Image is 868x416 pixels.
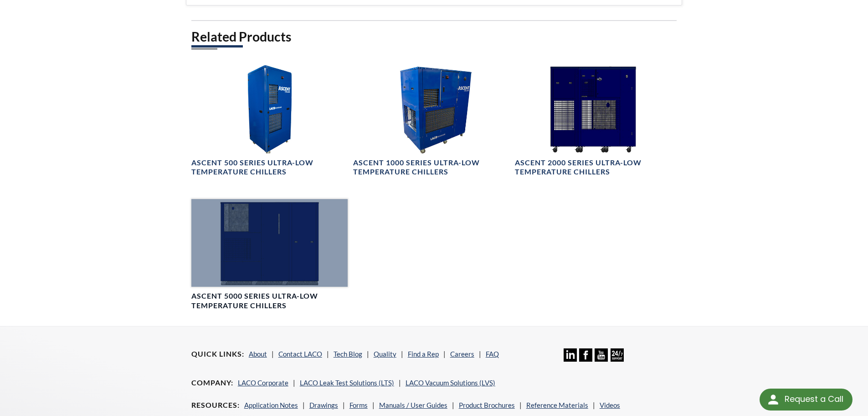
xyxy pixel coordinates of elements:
[374,350,396,358] a: Quality
[191,291,348,311] h4: Ascent 5000 Series Ultra-Low Temperature Chillers
[785,389,843,410] div: Request a Call
[600,401,620,409] a: Videos
[278,350,322,358] a: Contact LACO
[191,400,240,410] h4: Resources
[349,401,368,409] a: Forms
[249,350,267,358] a: About
[244,401,298,409] a: Application Notes
[191,349,244,359] h4: Quick Links
[611,355,624,363] a: 24/7 Support
[191,28,677,45] h2: Related Products
[300,379,394,387] a: LACO Leak Test Solutions (LTS)
[486,350,499,358] a: FAQ
[459,401,515,409] a: Product Brochures
[353,158,509,177] h4: Ascent 1000 Series Ultra-Low Temperature Chillers
[191,65,348,177] a: Ascent Chiller 500 Series Image 1Ascent 500 Series Ultra-Low Temperature Chillers
[309,401,338,409] a: Drawings
[334,350,362,358] a: Tech Blog
[450,350,474,358] a: Careers
[191,378,233,388] h4: Company
[611,348,624,362] img: 24/7 Support Icon
[191,158,348,177] h4: Ascent 500 Series Ultra-Low Temperature Chillers
[515,158,671,177] h4: Ascent 2000 Series Ultra-Low Temperature Chillers
[408,350,439,358] a: Find a Rep
[760,389,853,411] div: Request a Call
[191,199,348,311] a: Ascent Chiller 5000 Series 1Ascent 5000 Series Ultra-Low Temperature Chillers
[353,65,509,177] a: Ascent Chiller 1000 Series 1Ascent 1000 Series Ultra-Low Temperature Chillers
[379,401,447,409] a: Manuals / User Guides
[406,379,495,387] a: LACO Vacuum Solutions (LVS)
[515,65,671,177] a: Ascent Chiller 2000 Series 1Ascent 2000 Series Ultra-Low Temperature Chillers
[526,401,588,409] a: Reference Materials
[238,379,288,387] a: LACO Corporate
[766,392,781,407] img: round button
